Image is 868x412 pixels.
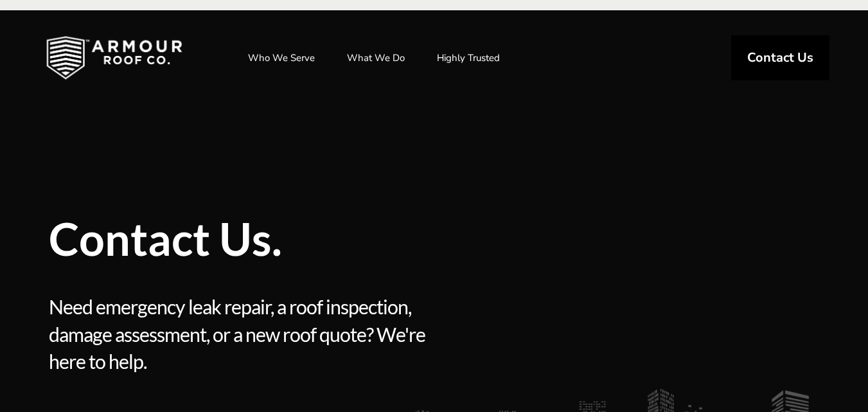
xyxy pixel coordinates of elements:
a: Who We Serve [235,42,328,74]
img: Industrial and Commercial Roofing Company | Armour Roof Co. [26,26,203,90]
span: Contact Us. [49,216,621,261]
a: Highly Trusted [424,42,513,74]
span: Need emergency leak repair, a roof inspection, damage assessment, or a new roof quote? We're here... [49,293,430,375]
a: What We Do [334,42,418,74]
span: Contact Us [747,51,813,64]
a: Contact Us [731,35,829,80]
